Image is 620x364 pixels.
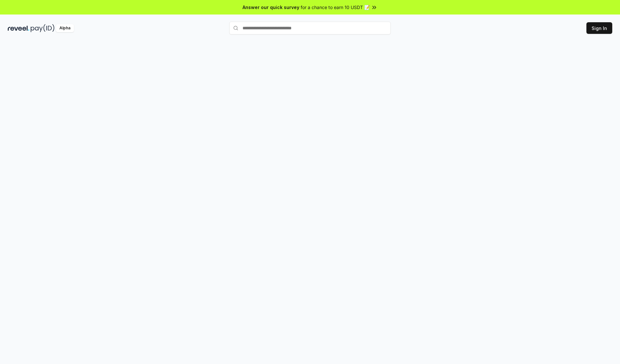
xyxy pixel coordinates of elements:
button: Sign In [586,22,612,34]
span: Answer our quick survey [243,4,299,11]
div: Alpha [56,24,74,32]
img: pay_id [31,24,55,32]
span: for a chance to earn 10 USDT 📝 [301,4,370,11]
img: reveel_dark [8,24,29,32]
